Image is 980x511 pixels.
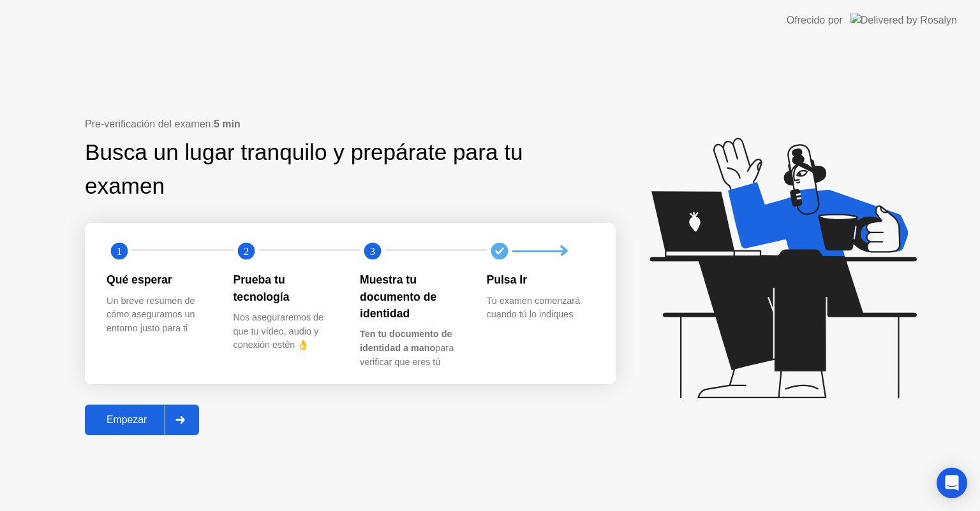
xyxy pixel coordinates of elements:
[214,119,241,129] b: 5 min
[360,329,452,353] b: Ten tu documento de identidad a mano
[487,294,593,322] div: Tu examen comenzará cuando tú lo indiques
[787,13,843,28] div: Ofrecido por
[89,414,165,426] div: Empezar
[487,271,593,288] div: Pulsa Ir
[117,245,122,257] text: 1
[937,468,967,498] div: Open Intercom Messenger
[85,136,535,203] div: Busca un lugar tranquilo y prepárate para tu examen
[107,271,213,288] div: Qué esperar
[360,327,466,369] div: para verificar que eres tú
[85,405,199,435] button: Empezar
[370,245,375,257] text: 3
[243,245,248,257] text: 2
[234,311,340,352] div: Nos aseguraremos de que tu vídeo, audio y conexión estén 👌
[85,117,616,132] div: Pre-verificación del examen:
[360,271,466,322] div: Muestra tu documento de identidad
[234,271,340,305] div: Prueba tu tecnología
[107,294,213,336] div: Un breve resumen de cómo aseguramos un entorno justo para ti
[850,13,957,27] img: Delivered by Rosalyn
